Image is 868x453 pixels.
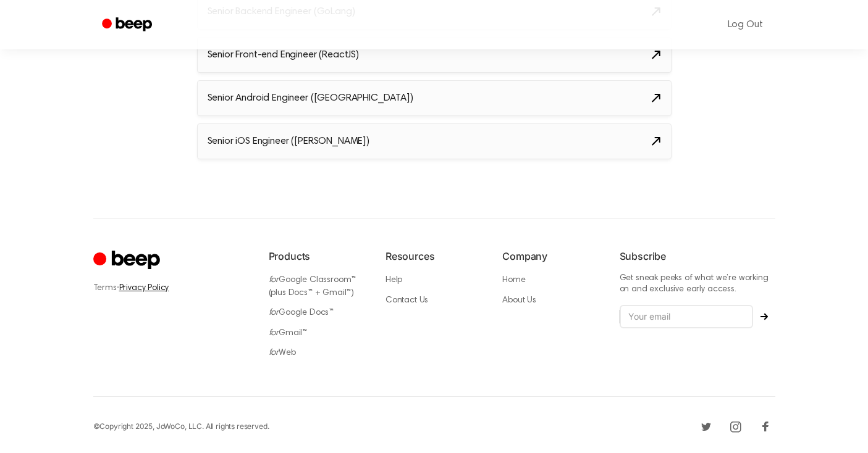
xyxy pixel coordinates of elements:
[119,284,169,293] a: Privacy Policy
[269,309,279,317] i: for
[269,349,296,357] a: forWeb
[208,48,359,62] div: Senior Front-end Engineer (ReactJS)
[386,276,402,285] a: Help
[197,80,672,116] a: Senior Android Engineer ([GEOGRAPHIC_DATA])
[386,296,428,305] a: Contact Us
[269,276,356,297] a: forGoogle Classroom™ (plus Docs™ + Gmail™)
[93,249,163,273] a: Cruip
[756,417,775,436] a: Facebook
[726,417,746,436] a: Instagram
[208,91,413,106] div: Senior Android Engineer ([GEOGRAPHIC_DATA])
[269,349,279,357] i: for
[620,249,775,264] h6: Subscribe
[269,309,334,317] a: forGoogle Docs™
[197,37,672,73] a: Senior Front-end Engineer (ReactJS)
[269,276,279,285] i: for
[696,417,716,436] a: Twitter
[386,249,482,264] h6: Resources
[93,421,269,432] div: © Copyright 2025, JoWoCo, LLC. All rights reserved.
[715,10,775,39] a: Log Out
[502,249,599,264] h6: Company
[93,281,249,294] div: ·
[269,249,366,264] h6: Products
[620,273,775,295] p: Get sneak peeks of what we’re working on and exclusive early access.
[93,13,163,37] a: Beep
[269,329,308,338] a: forGmail™
[93,284,117,293] a: Terms
[502,276,525,285] a: Home
[620,305,753,328] input: Your email
[269,329,279,338] i: for
[197,123,672,159] a: Senior iOS Engineer ([PERSON_NAME])
[502,296,536,305] a: About Us
[208,134,369,149] div: Senior iOS Engineer ([PERSON_NAME])
[753,313,775,320] button: Subscribe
